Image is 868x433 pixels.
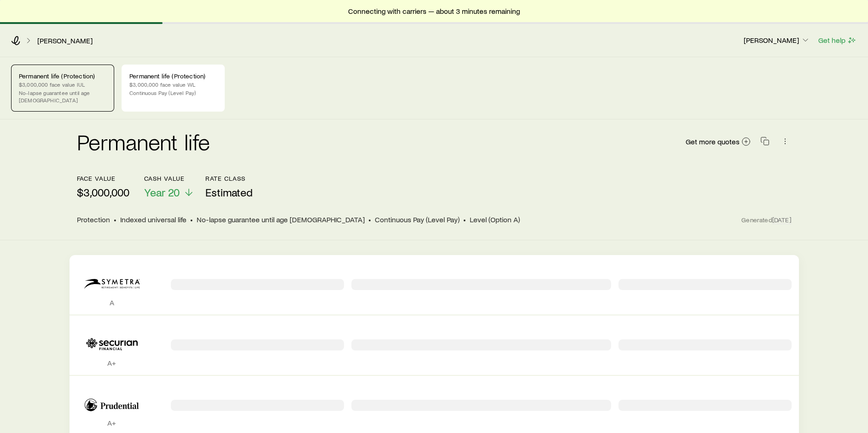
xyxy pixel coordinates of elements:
p: A+ [77,358,147,368]
span: • [114,215,117,224]
a: Permanent life (Protection)$3,000,000 face value IULNo-lapse guarantee until age [DEMOGRAPHIC_DATA] [11,65,114,112]
span: Estimated [205,186,253,199]
p: Permanent life (Protection) [19,72,106,80]
a: Get more quotes [685,136,751,147]
span: [DATE] [772,216,792,224]
span: Indexed universal life [120,215,186,224]
span: Protection [77,215,110,224]
p: [PERSON_NAME] [744,36,810,45]
p: $3,000,000 face value WL [129,81,217,88]
button: Cash ValueYear 20 [144,175,194,199]
p: $3,000,000 face value IUL [19,81,106,88]
button: Get help [818,35,857,46]
p: Rate Class [205,175,253,182]
button: [PERSON_NAME] [743,35,810,46]
span: Connecting with carriers — about 3 minutes remaining [348,6,520,16]
span: Get more quotes [686,138,740,145]
span: Year 20 [144,186,180,199]
p: $3,000,000 [77,186,129,199]
span: Generated [741,216,791,224]
span: No-lapse guarantee until age [DEMOGRAPHIC_DATA] [197,215,365,224]
span: Continuous Pay (Level Pay) [375,215,460,224]
p: Permanent life (Protection) [129,72,217,80]
p: A+ [77,418,147,427]
h2: Permanent life [77,130,210,153]
span: • [368,215,371,224]
button: Rate ClassEstimated [205,175,253,199]
span: • [190,215,193,224]
p: Continuous Pay (Level Pay) [129,89,217,96]
p: face value [77,175,129,182]
p: Cash Value [144,175,194,182]
span: • [463,215,466,224]
a: [PERSON_NAME] [37,36,93,45]
p: No-lapse guarantee until age [DEMOGRAPHIC_DATA] [19,89,106,104]
p: A [77,298,147,307]
span: Level (Option A) [470,215,520,224]
a: Permanent life (Protection)$3,000,000 face value WLContinuous Pay (Level Pay) [122,65,225,112]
